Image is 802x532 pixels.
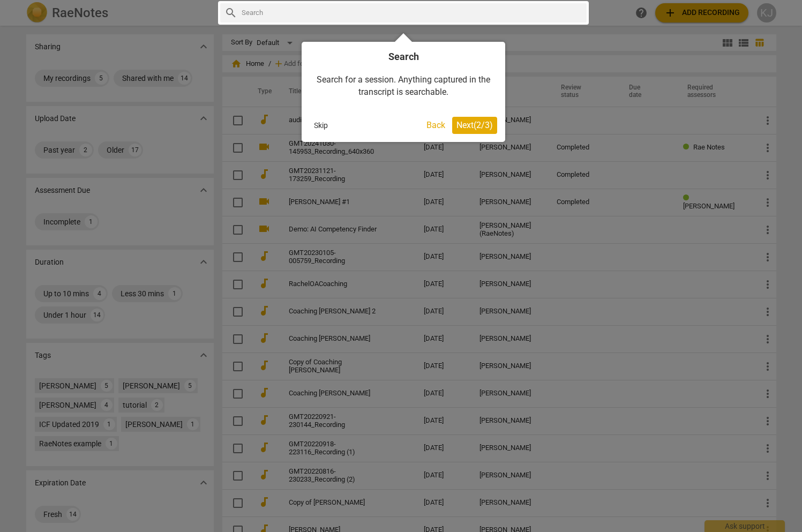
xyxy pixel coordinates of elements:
[310,50,497,63] h4: Search
[310,63,497,109] div: Search for a session. Anything captured in the transcript is searchable.
[310,117,332,133] button: Skip
[456,120,493,130] span: Next ( 2 / 3 )
[452,117,497,134] button: Next
[422,117,449,134] button: Back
